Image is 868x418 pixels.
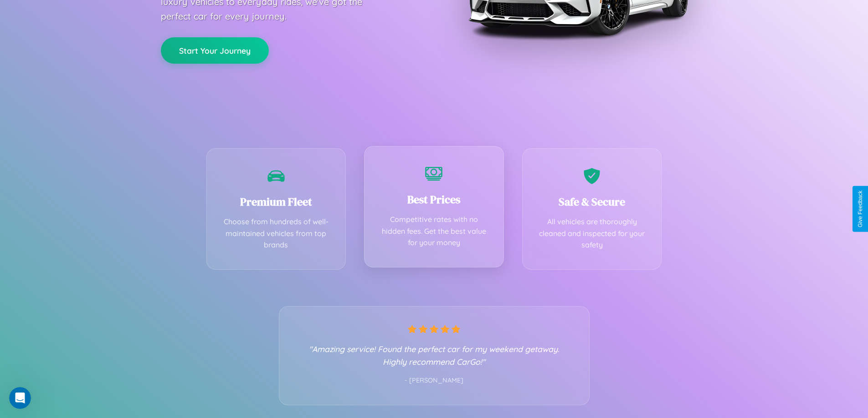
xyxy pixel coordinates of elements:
button: Start Your Journey [161,37,269,64]
div: Give Feedback [857,191,863,227]
h3: Premium Fleet [221,194,332,209]
p: Competitive rates with no hidden fees. Get the best value for your money [378,214,490,249]
h3: Best Prices [378,192,490,207]
p: - [PERSON_NAME] [298,375,571,387]
h3: Safe & Secure [536,194,648,209]
p: "Amazing service! Found the perfect car for my weekend getaway. Highly recommend CarGo!" [298,342,571,368]
iframe: Intercom live chat [9,387,31,409]
p: All vehicles are thoroughly cleaned and inspected for your safety [536,216,648,251]
p: Choose from hundreds of well-maintained vehicles from top brands [221,216,332,251]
